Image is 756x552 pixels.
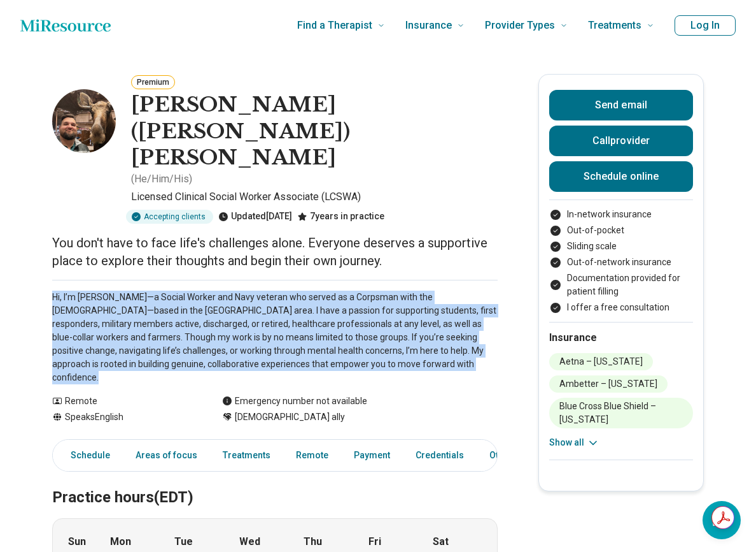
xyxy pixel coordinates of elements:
[131,189,498,205] p: Licensed Clinical Social Worker Associate (LCSWA)
[288,442,336,468] a: Remote
[239,534,260,549] strong: Wed
[485,17,555,34] span: Provider Types
[215,442,278,468] a: Treatments
[52,89,116,153] img: Benjamin Ingraham, Licensed Clinical Social Worker Associate (LCSWA)
[128,442,205,468] a: Areas of focus
[126,210,213,224] div: Accepting clients
[297,17,372,34] span: Find a Therapist
[110,534,131,549] strong: Mon
[68,534,86,549] strong: Sun
[368,534,381,549] strong: Fri
[549,224,693,237] li: Out-of-pocket
[52,395,197,408] div: Remote
[549,272,693,298] li: Documentation provided for patient filling
[297,210,384,224] div: 7 years in practice
[52,234,498,270] p: You don't have to face life's challenges alone. Everyone deserves a supportive place to explore t...
[55,442,118,468] a: Schedule
[52,410,197,424] div: Speaks English
[549,353,653,370] li: Aetna – [US_STATE]
[174,534,193,549] strong: Tue
[218,210,292,224] div: Updated [DATE]
[549,301,693,314] li: I offer a free consultation
[549,161,693,192] a: Schedule online
[222,395,367,408] div: Emergency number not available
[235,410,345,424] span: [DEMOGRAPHIC_DATA] ally
[482,442,528,468] a: Other
[346,442,398,468] a: Payment
[549,208,693,221] li: In-network insurance
[675,15,736,36] button: Log In
[433,534,449,549] strong: Sat
[549,398,693,428] li: Blue Cross Blue Shield – [US_STATE]
[408,442,472,468] a: Credentials
[405,17,452,34] span: Insurance
[131,171,192,187] p: ( He/Him/His )
[549,375,668,393] li: Ambetter – [US_STATE]
[703,501,741,539] div: Open chat
[549,330,693,345] h2: Insurance
[549,208,693,314] ul: Payment options
[52,456,498,509] h2: Practice hours (EDT)
[549,256,693,269] li: Out-of-network insurance
[549,126,693,156] button: Callprovider
[549,240,693,253] li: Sliding scale
[588,17,641,34] span: Treatments
[131,75,175,89] button: Premium
[549,90,693,120] button: Send email
[549,436,599,449] button: Show all
[131,92,498,171] h1: [PERSON_NAME] ([PERSON_NAME]) [PERSON_NAME]
[304,534,322,549] strong: Thu
[52,291,498,384] p: Hi, I’m [PERSON_NAME]—a Social Worker and Navy veteran who served as a Corpsman with the [DEMOGRA...
[20,13,111,38] a: Home page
